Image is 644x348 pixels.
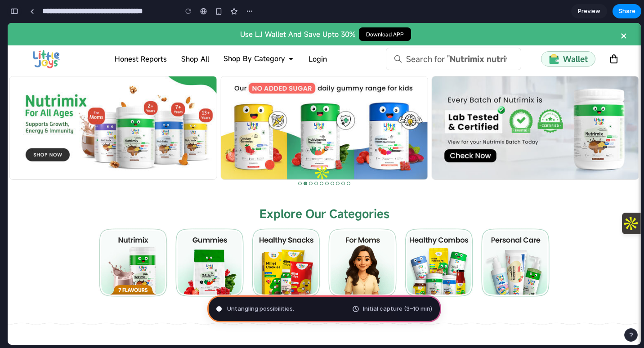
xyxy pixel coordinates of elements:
[167,205,237,274] img: Gummies category
[613,4,641,18] button: Share
[107,31,159,41] div: Honest Reports
[174,31,201,41] div: Shop All
[91,205,160,274] img: Nutrimix category
[216,31,277,41] div: Shop By Category
[424,53,631,157] img: Image slider 8
[363,304,432,313] span: Initial capture (3–10 min)
[571,4,607,18] a: Preview
[541,31,552,41] img: wallet-balance
[320,205,389,274] img: Moms
[244,205,313,274] img: Healthy Snacks category
[213,53,420,157] img: Image slider 5
[397,205,466,274] img: Healthy Combos category
[601,31,612,41] img: cart
[555,31,580,41] div: Wallet
[301,31,319,41] div: Login
[578,7,600,16] span: Preview
[252,184,382,198] h2: Explore Our Categories
[618,7,635,16] span: Share
[473,205,542,274] img: Personal Care category
[442,31,543,41] strong: Nutrimix nutrition powde
[351,4,403,18] span: Download APP
[22,27,55,46] img: Little Joys
[2,53,209,157] img: Image slider 2
[398,31,546,41] div: Search for " "
[227,304,294,313] span: Untangling possibilities .
[233,6,348,16] span: Use LJ Wallet And Save Upto 30%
